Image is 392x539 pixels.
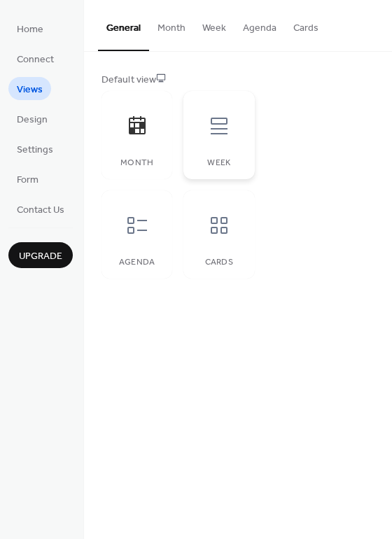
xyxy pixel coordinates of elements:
span: Settings [17,143,53,157]
a: Views [8,77,51,100]
a: Form [8,167,47,190]
a: Home [8,17,52,40]
span: Design [17,113,48,127]
div: Month [115,158,158,168]
span: Contact Us [17,203,64,218]
a: Contact Us [8,197,73,220]
span: Views [17,83,43,97]
button: Upgrade [8,242,73,268]
span: Form [17,173,38,188]
a: Connect [8,47,62,70]
a: Settings [8,137,62,160]
div: Agenda [115,258,158,267]
span: Upgrade [19,249,62,264]
div: Default view [101,73,372,87]
a: Design [8,107,56,130]
div: Cards [197,258,240,267]
div: Week [197,158,240,168]
span: Connect [17,52,54,67]
span: Home [17,22,43,37]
